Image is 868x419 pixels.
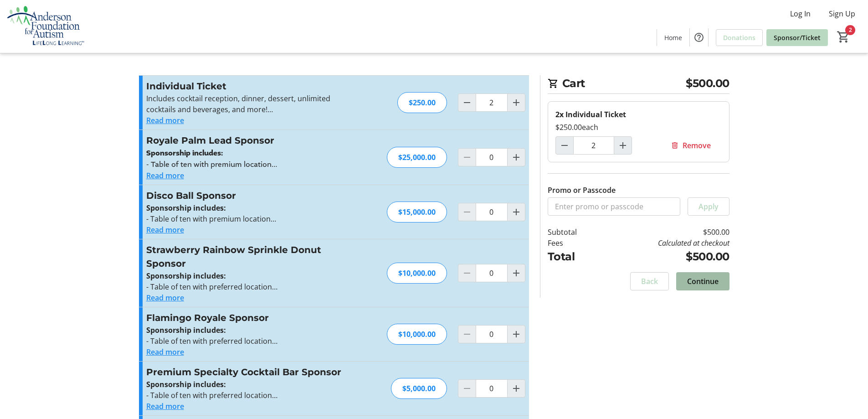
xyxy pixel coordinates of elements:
[664,33,682,42] span: Home
[146,189,345,202] h3: Disco Ball Sponsor
[146,159,277,169] span: - Table of ten with premium location
[146,325,226,335] strong: Sponsorship includes:
[783,6,818,21] button: Log In
[146,170,184,181] button: Read more
[508,380,525,397] button: Increment by one
[391,378,447,399] div: $5,000.00
[458,94,476,111] button: Decrement by one
[676,272,729,290] button: Continue
[548,238,601,248] td: Fees
[397,92,447,113] div: $250.00
[548,185,616,196] label: Promo or Passcode
[790,8,811,19] span: Log In
[146,134,345,147] h3: Royale Palm Lead Sponsor
[723,33,755,42] span: Donations
[556,137,573,154] button: Decrement by one
[476,325,508,343] input: Flamingo Royale Sponsor Quantity
[687,276,719,287] span: Continue
[657,29,689,46] a: Home
[822,6,863,21] button: Sign Up
[690,28,708,47] button: Help
[146,93,345,115] p: Includes cocktail reception, dinner, dessert, unlimited cocktails and beverages, and more!
[146,115,184,126] button: Read more
[555,109,722,120] div: 2x Individual Ticket
[508,94,525,111] button: Increment by one
[688,197,729,216] button: Apply
[548,227,601,238] td: Subtotal
[146,292,184,303] button: Read more
[573,136,614,155] input: Individual Ticket Quantity
[146,281,345,292] p: - Table of ten with preferred location
[774,33,821,42] span: Sponsor/Ticket
[600,238,729,248] td: Calculated at checkout
[5,4,87,49] img: Anderson Foundation for Autism 's Logo
[146,311,345,325] h3: Flamingo Royale Sponsor
[835,29,852,45] button: Cart
[387,202,447,222] div: $15,000.00
[548,248,601,265] td: Total
[476,93,508,112] input: Individual Ticket Quantity
[476,264,508,282] input: Strawberry Rainbow Sprinkle Donut Sponsor Quantity
[387,263,447,284] div: $10,000.00
[548,75,729,94] h2: Cart
[600,227,729,238] td: $500.00
[683,140,711,151] span: Remove
[600,248,729,265] td: $500.00
[146,390,345,401] p: - Table of ten with preferred location
[146,271,226,281] strong: Sponsorship includes:
[146,347,184,357] button: Read more
[146,336,345,347] p: - Table of ten with preferred location
[146,148,223,158] strong: Sponsorship includes:
[146,365,345,379] h3: Premium Specialty Cocktail Bar Sponsor
[146,379,226,389] strong: Sponsorship includes:
[146,224,184,235] button: Read more
[146,401,184,412] button: Read more
[641,276,658,287] span: Back
[146,213,345,224] p: - Table of ten with premium location
[387,147,447,168] div: $25,000.00
[548,197,680,216] input: Enter promo or passcode
[508,203,525,221] button: Increment by one
[508,326,525,343] button: Increment by one
[686,75,729,92] span: $500.00
[476,203,508,221] input: Disco Ball Sponsor Quantity
[699,201,719,212] span: Apply
[630,272,669,290] button: Back
[829,8,855,19] span: Sign Up
[387,324,447,345] div: $10,000.00
[146,203,226,213] strong: Sponsorship includes:
[508,149,525,166] button: Increment by one
[614,137,632,154] button: Increment by one
[766,29,828,46] a: Sponsor/Ticket
[476,379,508,398] input: Premium Specialty Cocktail Bar Sponsor Quantity
[146,243,345,270] h3: Strawberry Rainbow Sprinkle Donut Sponsor
[508,264,525,282] button: Increment by one
[660,136,722,155] button: Remove
[555,122,722,133] div: $250.00 each
[716,29,763,46] a: Donations
[146,79,345,93] h3: Individual Ticket
[476,148,508,166] input: Royale Palm Lead Sponsor Quantity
